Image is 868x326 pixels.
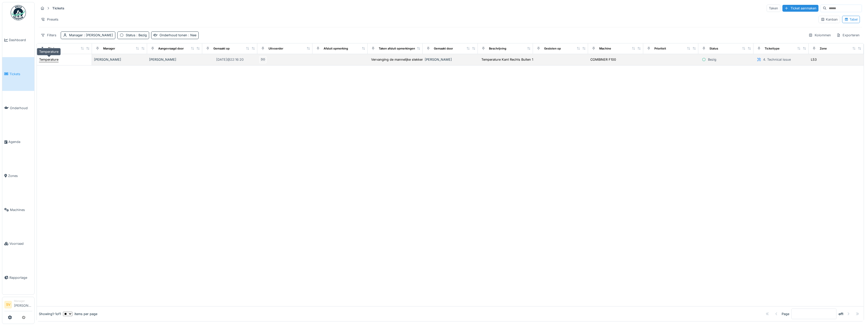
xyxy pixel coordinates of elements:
span: : Nee [187,33,196,37]
div: Temperature Kant Rechts Buiten 1 [481,57,533,62]
span: Rapportage [9,275,32,280]
div: [PERSON_NAME] [149,57,200,62]
div: Manager [69,33,113,38]
div: Gemaakt op [213,46,230,51]
div: [DATE] @ 22:16:20 [216,57,244,62]
strong: of 1 [839,312,843,316]
span: Dashboard [9,38,32,42]
div: Status [126,33,147,38]
a: Voorraad [2,227,34,261]
div: Gesloten op [544,46,561,51]
a: Zones [2,159,34,193]
li: SV [4,301,12,308]
div: Kanban [821,17,838,22]
div: Manager [103,46,115,51]
div: Taken [767,5,780,12]
li: [PERSON_NAME] [14,299,32,310]
a: Dashboard [2,23,34,57]
span: : Bezig [135,33,147,37]
span: : [PERSON_NAME] [83,33,113,37]
a: Tickets [2,57,34,91]
span: Onderhoud [10,106,32,110]
div: [PERSON_NAME] [425,57,476,62]
div: COMBINER F100 [590,57,616,62]
div: Temperature [39,57,58,62]
span: Agenda [8,139,32,144]
div: Zone [820,46,827,51]
div: Taken afsluit opmerkingen [379,46,415,51]
div: Afsluit opmerking [324,46,348,51]
div: Machine [599,46,611,51]
div: Page [782,312,789,316]
a: Agenda [2,125,34,159]
div: items per page [63,312,97,316]
div: [PERSON_NAME] [94,57,145,62]
div: DO [259,56,266,63]
div: 4. Technical issue [763,57,791,62]
strong: Tickets [50,6,66,11]
a: Rapportage [2,261,34,295]
div: Kolommen [806,31,833,39]
div: Aangevraagd door [158,46,184,51]
div: Manager [14,299,32,303]
span: Zones [8,173,32,178]
span: Machines [10,207,32,212]
div: Tickettype [765,46,780,51]
div: L53 [811,57,817,62]
div: Bezig [708,57,716,62]
div: Beschrijving [489,46,506,51]
a: SV Manager[PERSON_NAME] [4,299,32,311]
div: Ticket aanmaken [782,5,818,12]
div: Temperature [37,48,61,55]
span: Voorraad [9,241,32,246]
div: Status [709,46,718,51]
div: Showing 1 - 1 of 1 [39,312,61,316]
div: Onderhoud tonen [160,33,196,38]
span: Tickets [9,72,32,76]
div: Uitvoerder [269,46,283,51]
a: Machines [2,193,34,227]
a: Onderhoud [2,91,34,125]
div: Filters [39,31,59,39]
div: Presets [39,16,61,23]
div: Tabel [844,17,858,22]
img: Badge_color-CXgf-gQk.svg [11,5,26,20]
div: Exporteren [834,31,862,39]
div: Vervanging de mannelijke stekker [371,57,423,62]
div: Prioriteit [654,46,666,51]
div: Gemaakt door [434,46,453,51]
div: Titel [48,46,54,51]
